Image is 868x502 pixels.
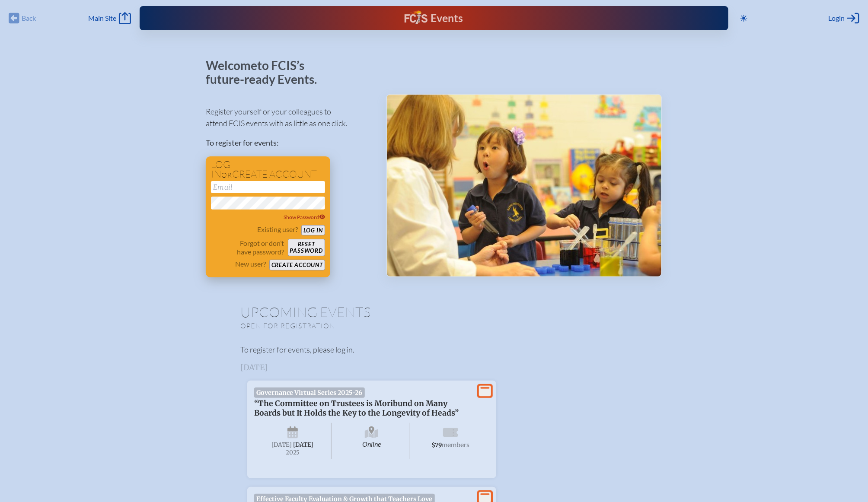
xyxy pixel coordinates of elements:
[271,441,292,448] span: [DATE]
[206,106,372,129] p: Register yourself or your colleagues to attend FCIS events with as little as one click.
[261,449,324,456] span: 2025
[240,305,628,319] h1: Upcoming Events
[442,440,470,448] span: members
[300,10,567,26] div: FCIS Events — Future ready
[88,12,131,24] a: Main Site
[254,399,459,418] span: “The Committee on Trustees is Moribund on Many Boards but It Holds the Key to the Longevity of He...
[206,59,327,86] p: Welcome to FCIS’s future-ready Events.
[829,14,845,22] span: Login
[432,442,442,449] span: $79
[254,388,365,398] span: Governance Virtual Series 2025-26
[269,260,325,270] button: Create account
[206,137,372,149] p: To register for events:
[387,95,661,277] img: Events
[240,363,628,372] h3: [DATE]
[88,14,116,22] span: Main Site
[293,441,313,448] span: [DATE]
[211,239,284,256] p: Forgot or don’t have password?
[235,260,266,268] p: New user?
[333,423,411,459] span: Online
[284,214,325,220] span: Show Password
[288,239,325,256] button: Resetpassword
[240,321,469,330] p: Open for registration
[301,225,325,236] button: Log in
[221,171,232,179] span: or
[257,225,298,234] p: Existing user?
[211,160,325,179] h1: Log in create account
[240,344,628,356] p: To register for events, please log in.
[211,181,325,193] input: Email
